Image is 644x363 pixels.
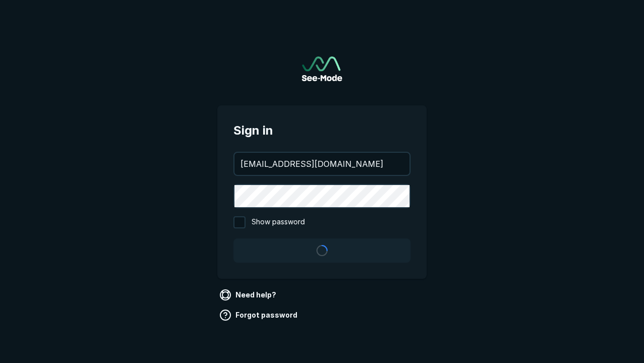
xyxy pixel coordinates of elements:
a: Forgot password [217,307,301,323]
span: Show password [252,216,305,228]
input: your@email.com [234,153,410,175]
img: See-Mode Logo [302,56,342,81]
span: Sign in [233,122,411,140]
a: Go to sign in [302,56,342,81]
a: Need help? [217,287,280,303]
